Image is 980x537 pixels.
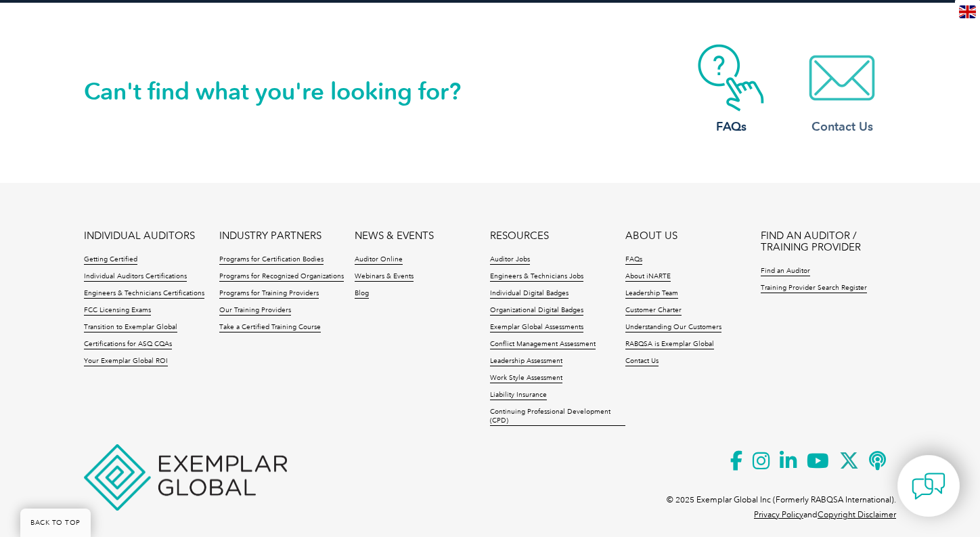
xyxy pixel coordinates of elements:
p: and [754,507,896,522]
a: Continuing Professional Development (CPD) [490,408,625,426]
a: Individual Auditors Certifications [84,272,187,282]
h2: Can't find what you're looking for? [84,81,490,102]
a: Programs for Certification Bodies [219,255,324,265]
a: Auditor Jobs [490,255,530,265]
a: NEWS & EVENTS [355,230,434,242]
a: Organizational Digital Badges [490,306,583,316]
img: contact-chat.png [912,469,945,503]
a: Work Style Assessment [490,374,562,383]
a: FCC Licensing Exams [84,306,151,316]
a: BACK TO TOP [20,509,91,537]
a: Getting Certified [84,255,137,265]
p: © 2025 Exemplar Global Inc (Formerly RABQSA International). [667,492,896,507]
h3: Contact Us [788,119,896,135]
a: Certifications for ASQ CQAs [84,340,172,349]
a: FIND AN AUDITOR / TRAINING PROVIDER [761,230,896,253]
a: Leadership Assessment [490,357,562,366]
a: Engineers & Technicians Jobs [490,272,583,282]
a: About iNARTE [625,272,671,282]
a: Your Exemplar Global ROI [84,357,168,366]
a: Exemplar Global Assessments [490,323,583,332]
a: Conflict Management Assessment [490,340,596,349]
h3: FAQs [677,119,785,135]
img: Exemplar Global [84,444,287,511]
a: Understanding Our Customers [625,323,721,332]
a: Leadership Team [625,289,678,299]
a: Training Provider Search Register [761,284,867,293]
a: FAQs [625,255,642,265]
a: Take a Certified Training Course [219,323,321,332]
a: Webinars & Events [355,272,414,282]
a: INDUSTRY PARTNERS [219,230,321,242]
a: Auditor Online [355,255,403,265]
a: INDIVIDUAL AUDITORS [84,230,195,242]
a: Transition to Exemplar Global [84,323,177,332]
a: Contact Us [625,357,659,366]
a: FAQs [677,44,785,135]
a: Individual Digital Badges [490,289,569,299]
img: contact-faq.webp [677,44,785,112]
a: Blog [355,289,369,299]
a: Our Training Providers [219,306,291,316]
a: RESOURCES [490,230,549,242]
a: Liability Insurance [490,391,547,400]
a: ABOUT US [625,230,677,242]
img: en [959,5,976,18]
a: Contact Us [788,44,896,135]
a: Customer Charter [625,306,682,316]
a: Programs for Training Providers [219,289,319,299]
img: contact-email.webp [788,44,896,112]
a: Engineers & Technicians Certifications [84,289,204,299]
a: RABQSA is Exemplar Global [625,340,714,349]
a: Privacy Policy [754,510,803,519]
a: Copyright Disclaimer [818,510,896,519]
a: Programs for Recognized Organizations [219,272,344,282]
a: Find an Auditor [761,267,810,276]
